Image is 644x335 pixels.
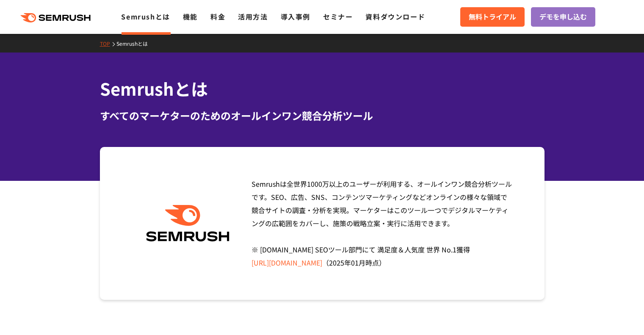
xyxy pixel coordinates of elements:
[116,40,154,47] a: Semrushとは
[252,179,512,268] span: Semrushは全世界1000万以上のユーザーが利用する、オールインワン競合分析ツールです。SEO、広告、SNS、コンテンツマーケティングなどオンラインの様々な領域で競合サイトの調査・分析を実現...
[121,11,170,22] a: Semrushとは
[100,108,544,123] div: すべてのマーケターのためのオールインワン競合分析ツール
[210,11,225,22] a: 料金
[281,11,310,22] a: 導入事例
[252,257,322,268] a: [URL][DOMAIN_NAME]
[100,40,116,47] a: TOP
[469,11,516,22] span: 無料トライアル
[183,11,198,22] a: 機能
[460,7,525,27] a: 無料トライアル
[531,7,595,27] a: デモを申し込む
[100,76,544,101] h1: Semrushとは
[142,205,234,242] img: Semrush
[539,11,587,22] span: デモを申し込む
[238,11,268,22] a: 活用方法
[365,11,425,22] a: 資料ダウンロード
[323,11,353,22] a: セミナー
